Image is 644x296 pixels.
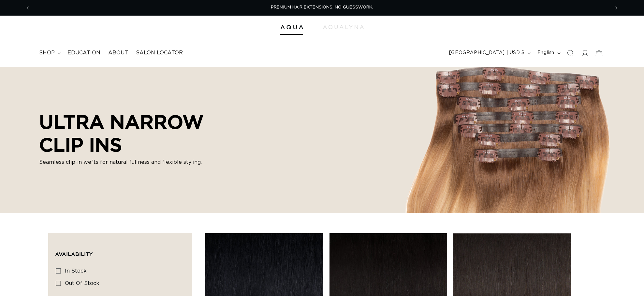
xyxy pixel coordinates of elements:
[449,49,525,56] span: [GEOGRAPHIC_DATA] | USD $
[65,268,87,274] span: In stock
[65,281,99,286] span: Out of stock
[55,240,185,263] summary: Availability (0 selected)
[609,2,623,14] button: Next announcement
[55,251,93,257] span: Availability
[67,49,100,56] span: Education
[64,46,104,60] a: Education
[563,46,578,60] summary: Search
[21,2,35,14] button: Previous announcement
[323,25,364,29] img: aqualyna.com
[132,46,187,60] a: Salon Locator
[534,47,563,59] button: English
[104,46,132,60] a: About
[136,49,183,56] span: Salon Locator
[35,46,64,60] summary: shop
[445,47,534,59] button: [GEOGRAPHIC_DATA] | USD $
[39,110,251,156] h2: ULTRA NARROW CLIP INS
[271,5,373,9] span: PREMIUM HAIR EXTENSIONS. NO GUESSWORK.
[108,49,128,56] span: About
[39,159,251,166] p: Seamless clip-in wefts for natural fullness and flexible styling.
[537,49,554,56] span: English
[39,49,55,56] span: shop
[280,25,303,30] img: Aqua Hair Extensions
